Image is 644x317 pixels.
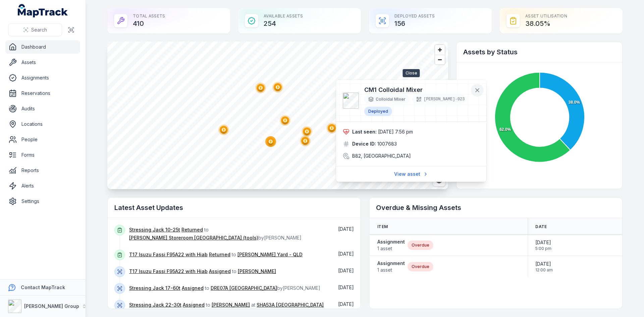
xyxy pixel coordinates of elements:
[129,268,276,274] span: to
[352,153,411,159] span: B82, [GEOGRAPHIC_DATA]
[412,95,466,104] div: [PERSON_NAME]-023
[535,246,551,251] span: 5:00 pm
[5,195,80,208] a: Settings
[129,285,320,291] span: to by [PERSON_NAME]
[338,268,354,273] time: 8/21/2025, 7:20:50 AM
[107,42,448,189] canvas: Map
[209,268,231,275] a: Assigned
[238,268,276,275] a: [PERSON_NAME]
[129,268,208,275] a: T17 Isuzu Fassi F95A22 with Hiab
[463,47,615,57] h2: Assets by Status
[377,260,405,273] a: Assignment1 asset
[5,102,80,115] a: Audits
[18,4,68,17] a: MapTrack
[338,251,354,257] time: 8/21/2025, 8:30:24 AM
[183,302,205,308] a: Assigned
[390,168,433,180] a: View asset
[352,141,376,147] strong: Device ID:
[377,224,388,229] span: Item
[21,284,65,290] strong: Contact MapTrack
[338,268,354,273] span: [DATE]
[376,97,406,102] span: Colloidal Mixer
[338,251,354,257] span: [DATE]
[129,234,258,241] a: [PERSON_NAME] Storeroom [GEOGRAPHIC_DATA] (tools)
[5,148,80,162] a: Forms
[338,284,354,290] time: 8/20/2025, 11:37:03 AM
[338,226,354,232] time: 8/21/2025, 11:01:49 AM
[129,252,303,257] span: to
[435,55,445,64] button: Zoom out
[403,69,420,77] span: Close
[31,27,47,33] span: Search
[338,301,354,307] time: 8/20/2025, 9:20:13 AM
[338,301,354,307] span: [DATE]
[535,267,553,273] span: 12:00 am
[338,226,354,232] span: [DATE]
[364,85,469,95] h3: CM1 Colloidal Mixer
[114,203,354,212] h2: Latest Asset Updates
[237,251,303,258] a: [PERSON_NAME] Yard - QLD
[377,239,405,245] strong: Assignment
[129,285,180,292] a: Stressing Jack 17-60t
[129,302,324,316] span: to at by [PERSON_NAME]
[5,164,80,177] a: Reports
[24,303,79,309] strong: [PERSON_NAME] Group
[181,226,203,233] a: Returned
[377,245,405,252] span: 1 asset
[211,285,277,292] a: DRE07A [GEOGRAPHIC_DATA]
[129,302,181,308] a: Stressing Jack 22-30t
[338,284,354,290] span: [DATE]
[378,129,413,135] span: [DATE] 7:56 pm
[535,224,547,229] span: Date
[8,23,62,36] button: Search
[377,239,405,252] a: Assignment1 asset
[257,302,324,308] a: SHA53A [GEOGRAPHIC_DATA]
[377,260,405,267] strong: Assignment
[377,141,397,147] span: 1007683
[209,251,230,258] a: Returned
[378,129,413,135] time: 8/20/2025, 7:56:31 PM
[535,261,553,267] span: [DATE]
[129,227,302,241] span: to by [PERSON_NAME]
[5,56,80,69] a: Assets
[5,71,80,85] a: Assignments
[129,251,208,258] a: T17 Isuzu Fassi F95A22 with Hiab
[129,226,180,233] a: Stressing Jack 10-25t
[535,261,553,273] time: 7/31/2025, 12:00:00 AM
[5,40,80,54] a: Dashboard
[5,133,80,146] a: People
[182,285,204,292] a: Assigned
[5,179,80,193] a: Alerts
[535,239,551,251] time: 6/27/2025, 5:00:00 PM
[364,107,392,116] div: Deployed
[408,262,433,271] div: Overdue
[535,239,551,246] span: [DATE]
[376,203,615,212] h2: Overdue & Missing Assets
[212,302,250,308] a: [PERSON_NAME]
[408,241,433,250] div: Overdue
[5,87,80,100] a: Reservations
[377,267,405,273] span: 1 asset
[352,128,377,135] strong: Last seen:
[435,45,445,55] button: Zoom in
[5,117,80,131] a: Locations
